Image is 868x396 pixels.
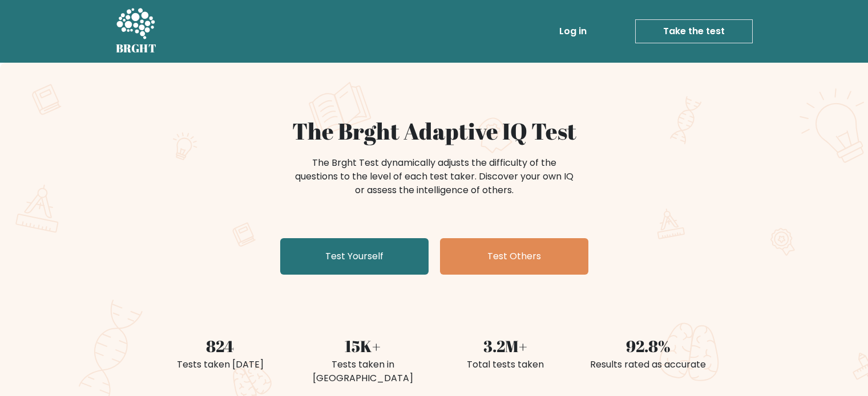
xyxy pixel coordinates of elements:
div: Tests taken in [GEOGRAPHIC_DATA] [298,358,427,385]
h1: The Brght Adaptive IQ Test [156,117,713,145]
div: Results rated as accurate [584,358,713,371]
div: The Brght Test dynamically adjusts the difficulty of the questions to the level of each test take... [292,156,577,197]
a: Test Yourself [280,238,429,275]
div: 15K+ [298,334,427,358]
div: 3.2M+ [441,334,570,358]
div: 824 [156,334,285,358]
a: BRGHT [116,5,157,58]
a: Log in [555,20,591,43]
h5: BRGHT [116,42,157,55]
div: Total tests taken [441,358,570,371]
a: Take the test [635,19,753,43]
div: 92.8% [584,334,713,358]
div: Tests taken [DATE] [156,358,285,371]
a: Test Others [440,238,588,275]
